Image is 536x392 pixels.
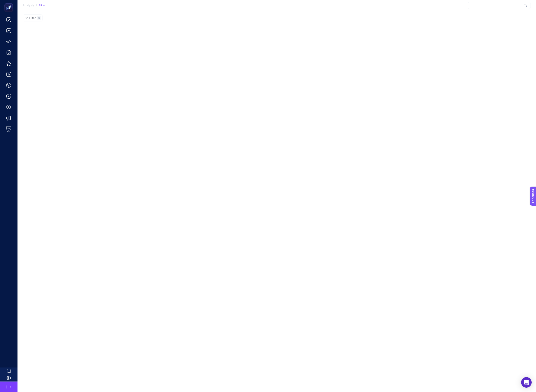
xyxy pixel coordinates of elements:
div: Open Intercom Messenger [521,377,532,388]
span: Feedback [3,1,17,5]
div: All [39,4,45,7]
span: Analysis [23,4,34,7]
span: / [36,3,37,7]
span: 0 [38,16,40,20]
img: svg%3e [524,3,527,8]
button: Filter0 [23,14,43,21]
span: Filter [29,16,36,20]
